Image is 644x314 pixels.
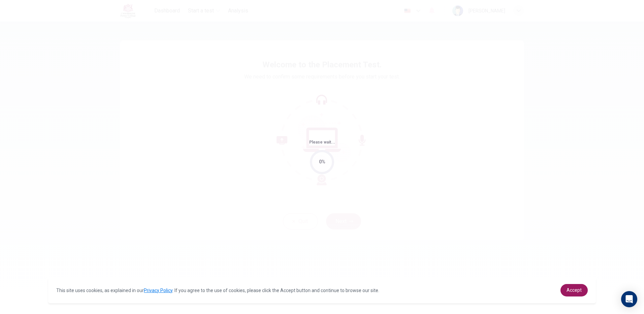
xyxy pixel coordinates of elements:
[56,288,379,293] span: This site uses cookies, as explained in our . If you agree to the use of cookies, please click th...
[309,140,335,145] span: Please wait...
[560,284,588,296] a: dismiss cookie message
[144,288,172,293] a: Privacy Policy
[621,291,637,307] div: Open Intercom Messenger
[567,287,582,293] span: Accept
[48,277,595,303] div: cookieconsent
[319,158,325,166] div: 0%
